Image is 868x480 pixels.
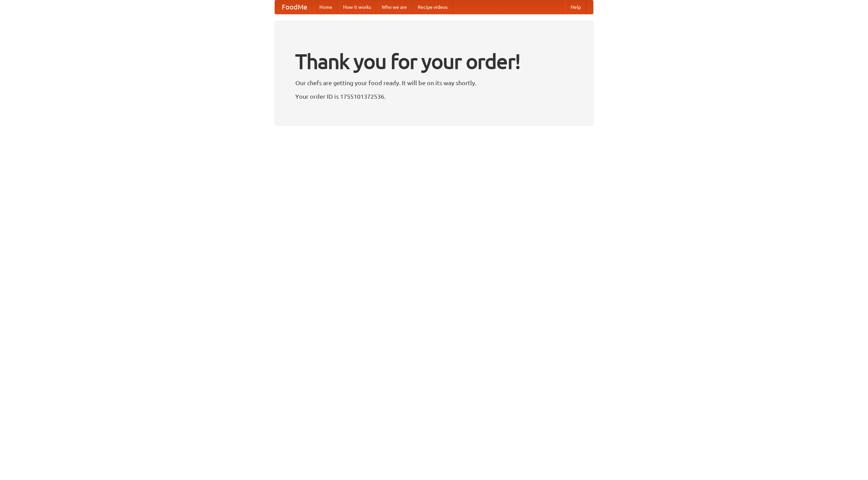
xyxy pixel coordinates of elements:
a: How it works [338,0,376,14]
a: Help [565,0,586,14]
a: Who we are [376,0,412,14]
p: Your order ID is 1755101372536. [295,91,573,101]
p: Our chefs are getting your food ready. It will be on its way shortly. [295,78,573,88]
a: Recipe videos [412,0,453,14]
a: FoodMe [275,0,314,14]
h1: Thank you for your order! [295,45,573,78]
a: Home [314,0,338,14]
